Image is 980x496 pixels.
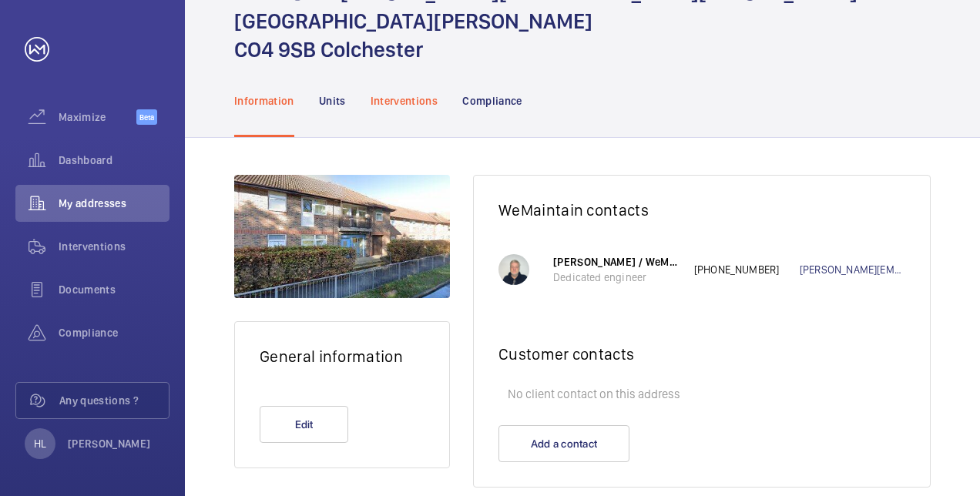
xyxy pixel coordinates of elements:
[68,436,151,451] p: [PERSON_NAME]
[260,347,425,366] h2: General information
[59,282,169,297] span: Documents
[498,379,905,410] p: No client contact on this address
[371,93,438,109] p: Interventions
[59,152,169,168] span: Dashboard
[59,325,169,340] span: Compliance
[553,270,679,285] p: Dedicated engineer
[498,344,905,364] h2: Customer contacts
[234,93,294,109] p: Information
[59,239,169,254] span: Interventions
[694,262,800,277] p: [PHONE_NUMBER]
[553,254,679,270] p: [PERSON_NAME] / WeMaintain UK
[59,196,169,211] span: My addresses
[136,109,157,125] span: Beta
[319,93,346,109] p: Units
[260,406,348,443] button: Edit
[59,393,169,408] span: Any questions ?
[462,93,522,109] p: Compliance
[34,436,46,451] p: HL
[59,109,136,125] span: Maximize
[800,262,905,277] a: [PERSON_NAME][EMAIL_ADDRESS][DOMAIN_NAME]
[498,200,905,220] h2: WeMaintain contacts
[498,425,629,462] button: Add a contact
